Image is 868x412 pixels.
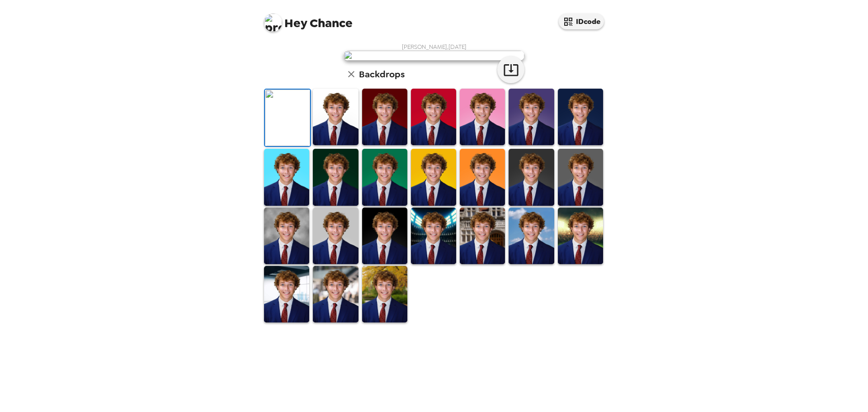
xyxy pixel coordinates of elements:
[265,90,310,146] img: Original
[264,14,282,32] img: profile pic
[559,14,604,29] button: IDcode
[264,9,353,29] span: Chance
[359,67,405,81] h6: Backdrops
[402,43,467,51] span: [PERSON_NAME] , [DATE]
[284,15,307,31] span: Hey
[344,51,524,61] img: user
